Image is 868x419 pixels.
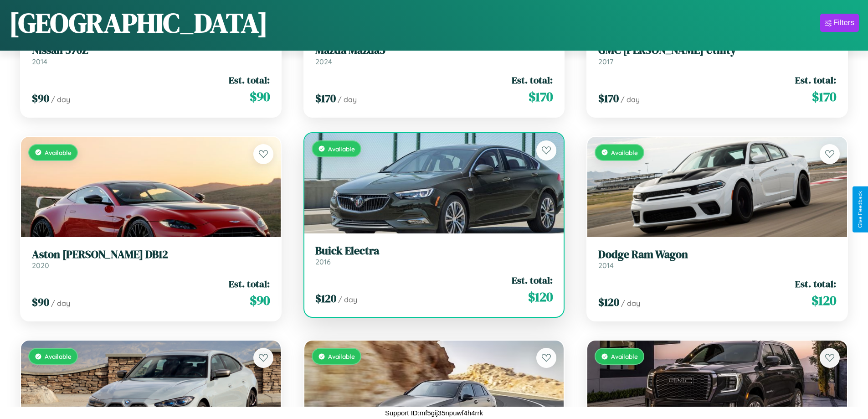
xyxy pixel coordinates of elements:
[32,91,49,106] span: $ 90
[32,44,270,66] a: Nissan 370Z2014
[598,248,836,270] a: Dodge Ram Wagon2014
[857,191,863,228] div: Give Feedback
[315,257,331,266] span: 2016
[250,88,270,106] span: $ 90
[512,73,553,87] span: Est. total:
[229,277,270,290] span: Est. total:
[315,44,553,57] h3: Mazda Mazda5
[250,291,270,310] span: $ 90
[328,145,355,153] span: Available
[611,149,638,156] span: Available
[598,57,613,66] span: 2017
[598,44,836,66] a: GMC [PERSON_NAME] Utility2017
[598,261,614,270] span: 2014
[795,73,836,87] span: Est. total:
[598,91,619,106] span: $ 170
[315,44,553,66] a: Mazda Mazda52024
[32,261,49,270] span: 2020
[833,18,854,27] div: Filters
[32,248,270,270] a: Aston [PERSON_NAME] DB122020
[328,352,355,360] span: Available
[9,4,268,41] h1: [GEOGRAPHIC_DATA]
[315,57,332,66] span: 2024
[315,244,553,258] h3: Buick Electra
[45,352,72,360] span: Available
[51,95,70,104] span: / day
[32,57,47,66] span: 2014
[598,44,836,57] h3: GMC [PERSON_NAME] Utility
[812,291,836,310] span: $ 120
[598,295,619,310] span: $ 120
[338,95,357,104] span: / day
[621,95,640,104] span: / day
[229,73,270,87] span: Est. total:
[315,91,336,106] span: $ 170
[812,88,836,106] span: $ 170
[315,291,336,306] span: $ 120
[598,248,836,261] h3: Dodge Ram Wagon
[32,44,270,57] h3: Nissan 370Z
[795,277,836,290] span: Est. total:
[621,299,640,308] span: / day
[338,295,357,304] span: / day
[32,248,270,261] h3: Aston [PERSON_NAME] DB12
[32,295,49,310] span: $ 90
[820,14,859,32] button: Filters
[512,274,553,287] span: Est. total:
[611,352,638,360] span: Available
[385,407,483,419] p: Support ID: mf5gij35npuwf4h4rrk
[51,299,70,308] span: / day
[528,288,553,306] span: $ 120
[45,149,72,156] span: Available
[529,88,553,106] span: $ 170
[315,244,553,267] a: Buick Electra2016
